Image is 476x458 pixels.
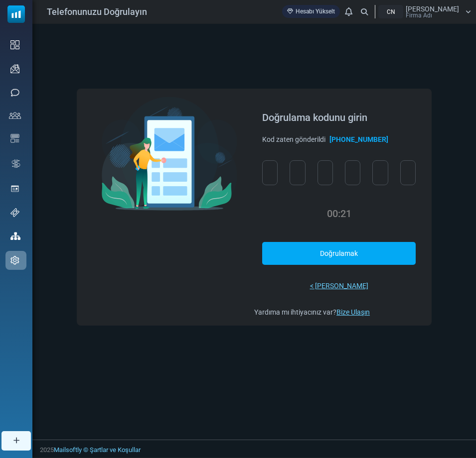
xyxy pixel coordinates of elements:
span: çeviri eksik: en.layouts.footer.terms_and_conditions [90,446,141,454]
font: Firma Adı [406,12,432,19]
a: Şartlar ve Koşullar [90,446,141,454]
a: Hesabı Yükselt [282,5,340,18]
a: CN [PERSON_NAME] Firma Adı [378,5,471,18]
font: 2025 [40,446,54,454]
img: support-icon.svg [10,208,19,217]
img: sms-icon.png [10,88,19,97]
font: Doğrulama kodunu girin [262,112,367,123]
img: campaigns-icon.png [10,64,19,73]
font: 00:21 [327,208,351,220]
font: Yardıma mı ihtiyacınız var? [254,308,336,316]
font: Telefonunuzu Doğrulayın [47,6,147,17]
img: landing_pages.svg [10,184,19,193]
img: settings-icon.svg [10,256,19,265]
img: workflow.svg [10,158,21,169]
img: email-templates-icon.svg [10,134,19,143]
img: dashboard-icon.svg [10,40,19,49]
font: < [PERSON_NAME] [310,282,368,290]
font: Doğrulamak [320,250,358,258]
a: Bize Ulaşın [336,308,370,316]
img: mailsoftly_icon_blue_white.svg [7,5,25,23]
font: Hesabı Yükselt [296,8,335,15]
font: [PHONE_NUMBER] [329,135,388,143]
a: Mailsoftly © [54,446,88,454]
font: [PERSON_NAME] [406,5,459,13]
font: Kod zaten gönderildi [262,135,325,143]
font: CN [387,8,395,15]
img: contacts-icon.svg [9,112,21,119]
